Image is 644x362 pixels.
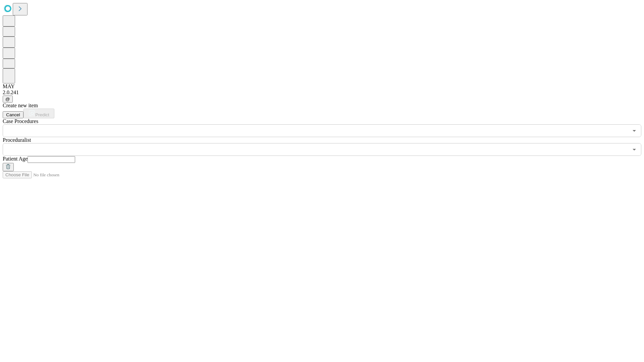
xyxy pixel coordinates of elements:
[23,109,54,118] button: Predict
[630,126,639,135] button: Open
[3,156,28,162] span: Patient Age
[5,97,10,102] span: @
[630,145,639,154] button: Open
[35,112,49,117] span: Predict
[3,111,23,118] button: Cancel
[3,89,641,96] div: 2.0.241
[6,112,20,117] span: Cancel
[3,96,13,103] button: @
[3,83,641,89] div: MAY
[3,103,38,108] span: Create new item
[3,118,38,124] span: Scheduled Procedure
[3,137,31,143] span: Proceduralist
